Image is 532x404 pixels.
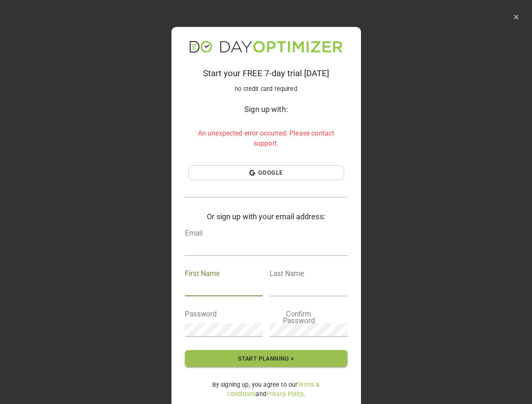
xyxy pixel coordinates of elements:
h4: Sign up with: [195,104,337,115]
img: app-title [189,40,343,53]
p: no credit card required [185,85,348,93]
a: Terms & Conditions [227,381,320,397]
p: By signing up, you agree to our and . [188,380,344,399]
p: An unexpected error occurred. Please contact support. [192,128,341,149]
span: Google [190,167,342,178]
h4: Or sign up with your email address: [185,211,348,222]
label: Last Name [270,270,304,277]
button: Google [188,165,344,180]
a: Privacy Policy [266,391,303,397]
label: Confirm Password [270,310,328,324]
p: Start your FREE 7-day trial [DATE] [185,69,348,78]
span: Start Planning > [198,353,334,364]
label: Password [185,310,217,317]
label: Email [185,229,202,237]
label: First Name [185,270,220,277]
button: Start Planning > [185,350,348,367]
